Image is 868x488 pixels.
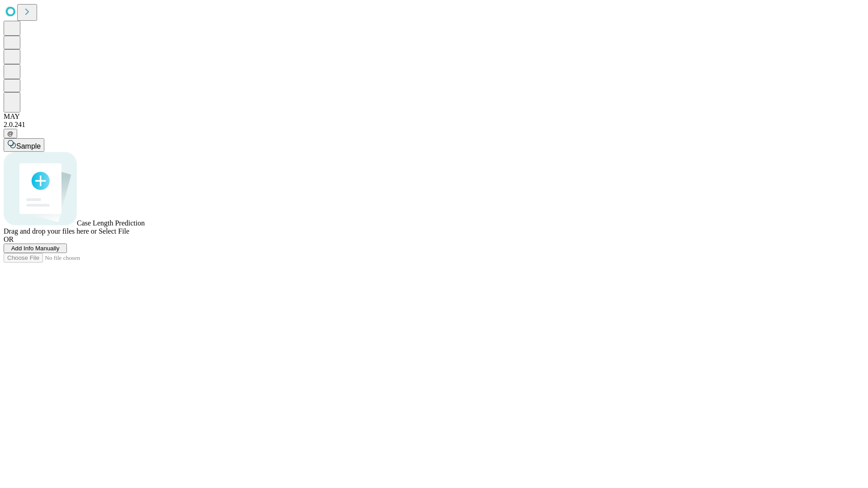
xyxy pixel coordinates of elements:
span: Case Length Prediction [77,219,145,227]
span: Sample [16,142,41,150]
span: Select File [99,227,129,235]
span: Add Info Manually [11,245,60,252]
div: MAY [4,113,864,121]
span: OR [4,235,14,243]
button: Sample [4,138,44,152]
span: @ [7,130,14,137]
button: Add Info Manually [4,244,67,253]
div: 2.0.241 [4,121,864,129]
span: Drag and drop your files here or [4,227,97,235]
button: @ [4,129,17,138]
